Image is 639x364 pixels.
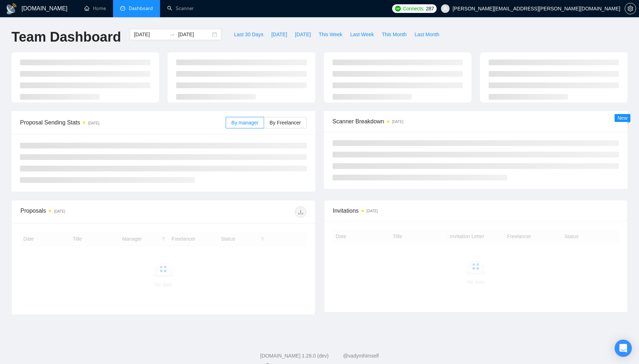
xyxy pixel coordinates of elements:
span: [DATE] [295,30,311,38]
span: 287 [426,5,434,13]
a: setting [625,6,636,11]
button: This Week [315,29,346,40]
span: to [169,32,175,37]
span: Dashboard [129,5,153,11]
button: setting [625,3,636,14]
span: New [617,115,628,121]
button: This Month [378,29,410,40]
img: upwork-logo.png [395,6,401,11]
span: Scanner Breakdown [333,117,619,126]
span: setting [625,6,636,11]
span: This Week [319,30,342,38]
span: Last Week [350,30,374,38]
span: By manager [231,120,258,126]
time: [DATE] [392,120,403,124]
input: Start date [134,30,166,38]
span: swap-right [169,32,175,37]
time: [DATE] [88,121,99,125]
button: Last Month [410,29,443,40]
button: Last 30 Days [230,29,267,40]
button: [DATE] [267,29,291,40]
div: Proposals [20,206,163,218]
a: searchScanner [167,5,194,11]
span: By Freelancer [269,120,301,126]
span: user [443,6,448,11]
span: dashboard [120,6,125,11]
button: Last Week [346,29,378,40]
h1: Team Dashboard [11,29,121,46]
span: Proposal Sending Stats [20,118,226,127]
input: End date [178,30,211,38]
span: This Month [382,30,407,38]
span: Last Month [414,30,439,38]
a: homeHome [84,5,106,11]
span: Connects: [403,5,424,13]
div: Open Intercom Messenger [615,340,632,357]
span: Invitations [333,206,619,215]
span: [DATE] [271,30,287,38]
span: Last 30 Days [234,30,263,38]
img: logo [6,3,17,15]
a: @vadymhimself [343,353,379,359]
time: [DATE] [54,209,65,213]
time: [DATE] [367,209,378,213]
a: [DOMAIN_NAME] 1.26.0 (dev) [260,353,329,359]
button: [DATE] [291,29,315,40]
